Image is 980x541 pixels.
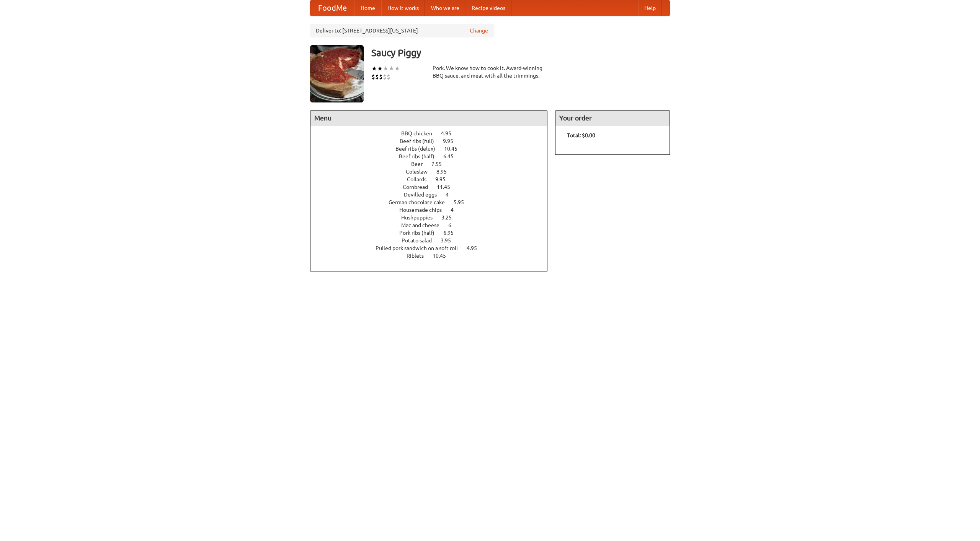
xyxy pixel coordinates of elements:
span: BBQ chicken [401,130,440,136]
span: Coleslaw [406,169,435,175]
h4: Your order [555,110,670,126]
div: Deliver to: [STREET_ADDRESS][US_STATE] [310,24,494,37]
a: Pork ribs (half) 6.95 [399,230,468,236]
a: Help [638,0,662,16]
span: Beef ribs (delux) [395,146,443,152]
span: Pork ribs (half) [399,230,442,236]
li: $ [379,73,383,81]
span: 4 [451,207,461,213]
a: Beer 7.55 [411,161,456,167]
span: Mac and cheese [401,222,447,228]
span: Collards [407,176,434,182]
span: 8.95 [436,169,454,175]
li: $ [371,73,375,81]
span: 5.95 [454,199,472,205]
span: German chocolate cake [389,199,452,205]
a: BBQ chicken 4.95 [401,130,465,136]
a: Potato salad 3.95 [402,237,465,244]
span: 7.55 [431,161,449,167]
a: FoodMe [310,0,354,16]
span: 9.95 [435,176,453,182]
a: Housemade chips 4 [399,207,468,213]
span: Riblets [407,253,431,259]
span: 4.95 [467,245,485,251]
a: How it works [381,0,425,16]
span: Potato salad [402,237,439,244]
li: ★ [371,64,377,73]
a: Hushpuppies 3.25 [401,214,466,221]
div: Pork. We know how to cook it. Award-winning BBQ sauce, and meat with all the trimmings. [433,64,547,80]
a: Beef ribs (half) 6.45 [399,153,468,159]
img: angular.jpg [310,45,364,102]
h4: Menu [310,110,547,126]
span: Pulled pork sandwich on a soft roll [376,245,465,251]
a: Devilled eggs 4 [404,192,463,198]
li: ★ [377,64,383,73]
a: Beef ribs (full) 9.95 [400,138,467,144]
a: Home [354,0,381,16]
span: 11.45 [437,184,458,190]
b: Total: $0.00 [567,132,595,138]
a: Collards 9.95 [407,176,460,182]
li: ★ [383,64,389,73]
h3: Saucy Piggy [371,45,670,60]
span: 10.45 [444,146,465,152]
span: Beer [411,161,430,167]
span: 3.95 [441,237,459,244]
a: Change [470,27,488,34]
span: Beef ribs (half) [399,153,442,159]
span: Devilled eggs [404,192,444,198]
a: Pulled pork sandwich on a soft roll 4.95 [376,245,491,251]
span: 6.95 [443,230,461,236]
span: 4.95 [441,130,459,136]
span: Cornbread [403,184,436,190]
a: Mac and cheese 6 [401,222,465,228]
li: $ [375,73,379,81]
span: 6 [448,222,459,228]
a: German chocolate cake 5.95 [389,199,478,205]
span: 10.45 [433,253,454,259]
a: Coleslaw 8.95 [406,169,461,175]
span: Housemade chips [399,207,449,213]
span: 6.45 [443,153,461,159]
span: Beef ribs (full) [400,138,442,144]
a: Cornbread 11.45 [403,184,464,190]
li: $ [383,73,387,81]
span: 9.95 [443,138,461,144]
a: Beef ribs (delux) 10.45 [395,146,472,152]
li: $ [387,73,390,81]
span: Hushpuppies [401,214,440,221]
a: Recipe videos [465,0,511,16]
span: 4 [446,192,456,198]
a: Who we are [425,0,465,16]
li: ★ [389,64,394,73]
a: Riblets 10.45 [407,253,460,259]
li: ★ [394,64,400,73]
span: 3.25 [441,214,459,221]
